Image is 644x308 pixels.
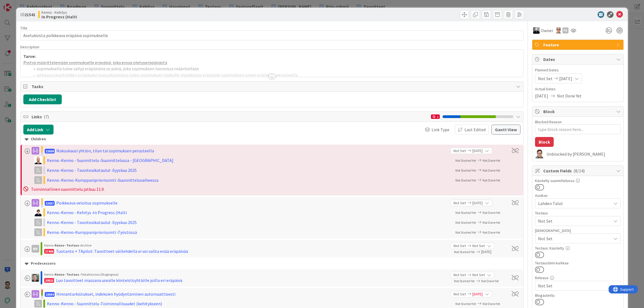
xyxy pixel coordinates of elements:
[56,277,182,284] div: Luo tavoitteet massana usealle kiinteistöyhtiölle joilla eri eräpäivä
[45,201,55,206] span: 22637
[535,293,621,297] div: Blogautettu
[81,243,91,247] span: Archive
[547,152,621,156] div: Unblocked by [PERSON_NAME]
[454,279,475,283] span: Not Started Yet
[538,282,611,289] span: Not Set
[535,276,621,280] div: Release
[455,125,489,135] button: Last Edited
[23,94,62,104] button: Add Checklist
[47,167,190,173] div: Kenno › Kenno - Tavoiteaikataulut › Syyskuu 2025
[557,93,582,99] span: Not Done Yet
[491,125,520,135] button: Gantt View
[483,220,500,225] span: Not Done Yet
[20,26,27,30] label: Title
[543,56,614,63] span: Dates
[20,44,39,49] span: Description
[472,243,485,249] span: Not Set
[34,156,42,164] img: TM
[41,10,77,15] span: Kenno - Kehitys
[41,15,77,19] b: In Progress (Halti
[483,302,500,306] span: Not Done Yet
[453,272,466,278] span: Not Set
[535,194,621,197] div: Asiakas
[47,209,190,216] div: Kenno › Kenno - Kehitys › In Progress (Halti
[538,218,611,224] span: Not Set
[20,30,524,40] input: type card name here...
[23,125,54,135] button: Add Link
[535,93,548,99] span: [DATE]
[481,249,505,255] span: [DATE]
[55,272,81,276] b: Kenno - Testaus ›
[472,148,483,154] span: [DATE]
[535,67,621,73] span: Planned Dates
[25,136,519,142] div: Children
[455,168,476,172] span: Not Started Yet
[535,229,621,233] div: [DEMOGRAPHIC_DATA]
[535,86,621,92] span: Actual Dates
[455,302,476,306] span: Not Started Yet
[56,147,154,154] div: Maksukausi yhtiön, tilan tai sopimuksen perusteella
[464,126,486,133] span: Last Edited
[483,168,500,172] span: Not Done Yet
[23,54,36,59] strong: Tarve:
[44,272,55,276] span: Kenno ›
[20,11,35,18] span: ID
[535,119,562,124] label: Blocked Reason
[483,230,500,234] span: Not Done Yet
[44,243,55,247] span: Kenno ›
[56,248,188,254] div: Tuotanto + TApilot: Tavoitteet välilehdellä ei voi valita enää eräpäivää
[56,200,117,206] div: Poikkeava veloitus sopimukselle
[454,250,475,254] span: Not Started Yet
[453,291,466,297] span: Not Set
[44,114,49,119] span: ( 7 )
[472,291,483,297] span: [DATE]
[32,245,39,253] div: NV
[44,278,54,283] div: 20815
[453,148,466,154] span: Not Set
[431,114,440,119] div: 1
[24,12,35,17] b: 21541
[535,246,621,250] div: Testaus: Käsitelty
[483,178,500,182] span: Not Done Yet
[34,209,42,216] img: MT
[543,108,614,115] span: Block
[535,261,621,265] div: Testaustiimi kurkkaa
[535,137,554,147] button: Block
[455,211,476,215] span: Not Started Yet
[472,200,483,206] span: [DATE]
[535,179,621,183] div: Käsitelty suunnittelussa
[533,27,540,34] img: MV
[483,211,500,215] span: Not Done Yet
[543,167,614,174] span: Custom Fields
[32,83,514,90] span: Tasks
[47,300,190,307] div: Kenno › Kenno - Suunnittelu › Toiminnallisuudet (kehitykseen)
[32,274,39,282] img: VP
[455,220,476,225] span: Not Started Yet
[55,243,81,247] b: Kenno - Testaus ›
[455,178,476,182] span: Not Started Yet
[559,75,572,82] span: [DATE]
[541,27,553,34] span: Owner
[12,1,25,7] span: Support
[47,219,190,226] div: Kenno › Kenno - Tavoiteaikataulut › Syyskuu 2025
[556,27,562,33] img: PK
[453,200,466,206] span: Not Set
[455,230,476,234] span: Not Started Yet
[535,150,544,158] img: SM
[543,41,614,48] span: Feature
[538,200,611,207] span: Lahden Talot
[81,272,119,276] span: Testattavissa (Stagingissa)
[23,60,167,65] u: Pystyä määrittelemään sopimukselle eräpäivä, joka eroaa oletuseräpäivästä
[47,157,190,164] div: Kenno › Kenno - Suunnittelu › Suunnittelussa - [GEOGRAPHIC_DATA]
[538,235,611,242] span: Not Set
[538,75,553,82] span: Not Set
[535,211,621,215] div: Testaus
[56,291,175,297] div: Hinnantarkistukset, indeksien hyödyntäminen automaattisesti
[45,292,55,297] span: 18884
[47,177,190,183] div: Kenno › Kenno-Kumppanipriorisointi › Suunnitteluvaiheessa
[47,229,190,236] div: Kenno › Kenno-Kumppanipriorisointi › Työstössä
[481,279,499,283] span: Not Done Yet
[455,158,476,163] span: Not Started Yet
[562,27,569,33] div: PS
[32,113,429,120] span: Links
